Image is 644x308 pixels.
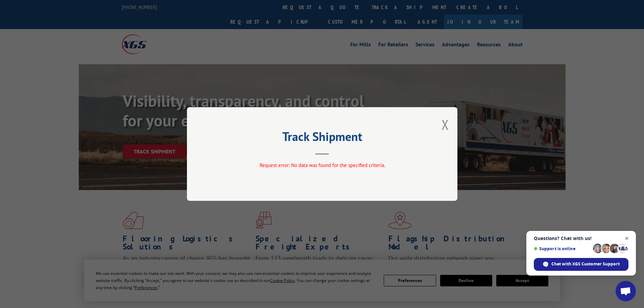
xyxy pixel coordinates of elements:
span: Support is online [534,246,591,251]
div: Open chat [616,281,636,301]
h2: Track Shipment [221,132,424,145]
span: Close chat [623,234,631,243]
span: Chat with XGS Customer Support [551,261,620,267]
span: Request error: No data was found for the specified criteria. [259,162,385,168]
button: Close modal [442,116,449,134]
span: Questions? Chat with us! [534,236,628,241]
div: Chat with XGS Customer Support [534,258,628,271]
